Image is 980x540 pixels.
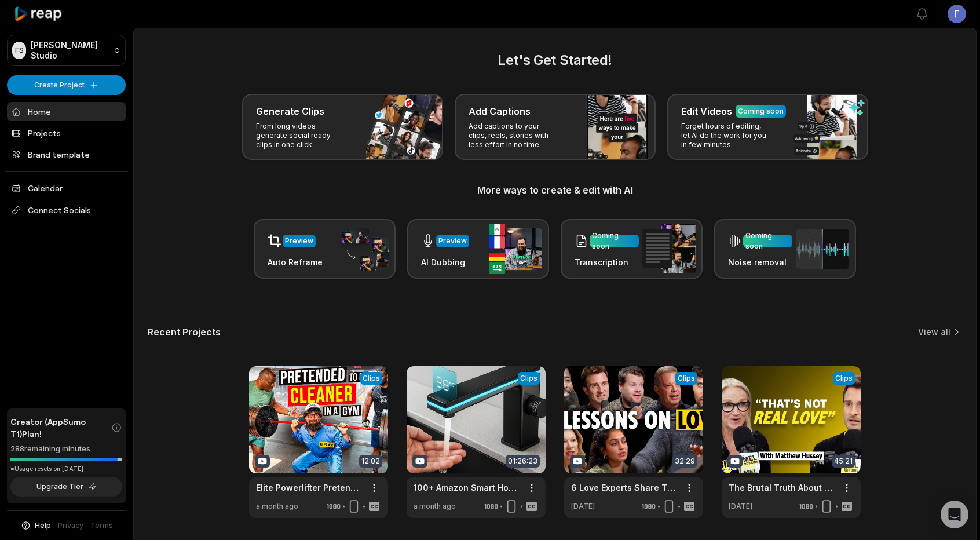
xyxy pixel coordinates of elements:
[90,520,113,531] a: Terms
[10,465,122,473] div: *Usage resets on [DATE]
[592,231,637,251] div: Coming soon
[745,231,790,251] div: Coming soon
[941,501,968,528] div: Open Intercom Messenger
[469,122,558,149] p: Add captions to your clips, reels, stories with less effort in no time.
[7,123,126,143] a: Projects
[35,520,51,531] span: Help
[642,224,696,273] img: transcription.png
[728,256,792,268] h3: Noise removal
[20,520,51,531] button: Help
[918,326,950,338] a: View all
[575,256,639,268] h3: Transcription
[10,415,111,440] span: Creator (AppSumo T1) Plan!
[256,122,346,149] p: From long videos generate social ready clips in one click.
[7,200,126,221] span: Connect Socials
[7,145,126,164] a: Brand template
[10,443,122,455] div: 288 remaining minutes
[10,477,122,497] button: Upgrade Tier
[256,104,324,118] h3: Generate Clips
[148,50,962,71] h2: Let's Get Started!
[256,481,363,494] a: Elite Powerlifter Pretended to be a CLEANER #22 | [PERSON_NAME] GYM PRANK
[58,520,83,531] a: Privacy
[148,326,221,338] h2: Recent Projects
[285,236,313,246] div: Preview
[31,40,108,61] p: [PERSON_NAME] Studio
[469,104,531,118] h3: Add Captions
[738,106,784,116] div: Coming soon
[571,481,678,494] a: 6 Love Experts Share Their Top Dating & Relationship Advice (Compilation Episode)
[438,236,467,246] div: Preview
[796,229,849,269] img: noise_removal.png
[414,481,520,494] a: 100+ Amazon Smart Home Gadgets For Modern Luxury Living!
[681,104,732,118] h3: Edit Videos
[489,224,542,274] img: ai_dubbing.png
[7,178,126,198] a: Calendar
[421,256,469,268] h3: AI Dubbing
[335,227,389,272] img: auto_reframe.png
[12,42,26,59] div: ΓS
[729,481,835,494] a: The Brutal Truth About Relationships You Need to Hear
[681,122,771,149] p: Forget hours of editing, let AI do the work for you in few minutes.
[268,256,323,268] h3: Auto Reframe
[7,75,126,95] button: Create Project
[7,102,126,121] a: Home
[148,183,962,197] h3: More ways to create & edit with AI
